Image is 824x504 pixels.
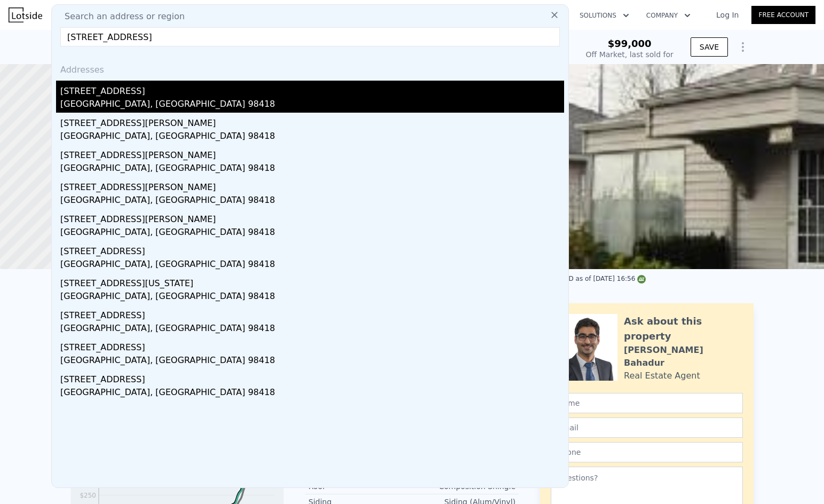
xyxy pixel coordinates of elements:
div: [GEOGRAPHIC_DATA], [GEOGRAPHIC_DATA] 98418 [60,130,564,145]
div: [GEOGRAPHIC_DATA], [GEOGRAPHIC_DATA] 98418 [60,354,564,369]
div: [STREET_ADDRESS][PERSON_NAME] [60,113,564,130]
div: [GEOGRAPHIC_DATA], [GEOGRAPHIC_DATA] 98418 [60,162,564,177]
input: Phone [551,442,743,462]
div: [STREET_ADDRESS][US_STATE] [60,273,564,290]
div: [GEOGRAPHIC_DATA], [GEOGRAPHIC_DATA] 98418 [60,290,564,305]
button: SAVE [691,37,728,57]
input: Enter an address, city, region, neighborhood or zip code [60,27,560,46]
img: Lotside [9,7,42,22]
div: [STREET_ADDRESS] [60,337,564,354]
div: [PERSON_NAME] Bahadur [624,344,743,369]
span: $99,000 [608,38,652,49]
div: [STREET_ADDRESS] [60,305,564,322]
div: Addresses [56,55,564,81]
tspan: $250 [80,492,96,499]
div: [GEOGRAPHIC_DATA], [GEOGRAPHIC_DATA] 98418 [60,226,564,241]
button: Solutions [571,6,638,25]
div: [STREET_ADDRESS] [60,81,564,98]
span: Search an address or region [56,10,185,23]
div: Off Market, last sold for [586,49,674,60]
div: [GEOGRAPHIC_DATA], [GEOGRAPHIC_DATA] 98418 [60,194,564,209]
div: [GEOGRAPHIC_DATA], [GEOGRAPHIC_DATA] 98418 [60,386,564,401]
div: [STREET_ADDRESS][PERSON_NAME] [60,177,564,194]
div: [STREET_ADDRESS] [60,369,564,386]
a: Free Account [751,6,815,24]
div: [GEOGRAPHIC_DATA], [GEOGRAPHIC_DATA] 98418 [60,258,564,273]
div: [GEOGRAPHIC_DATA], [GEOGRAPHIC_DATA] 98418 [60,98,564,113]
div: Real Estate Agent [624,369,700,382]
input: Email [551,418,743,438]
button: Company [638,6,699,25]
div: [STREET_ADDRESS] [60,241,564,258]
a: Log In [703,10,751,20]
div: Ask about this property [624,314,743,344]
button: Show Options [732,36,754,58]
div: [STREET_ADDRESS][PERSON_NAME] [60,209,564,226]
input: Name [551,393,743,413]
div: [GEOGRAPHIC_DATA], [GEOGRAPHIC_DATA] 98418 [60,322,564,337]
img: NWMLS Logo [637,275,646,283]
div: [STREET_ADDRESS][PERSON_NAME] [60,145,564,162]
